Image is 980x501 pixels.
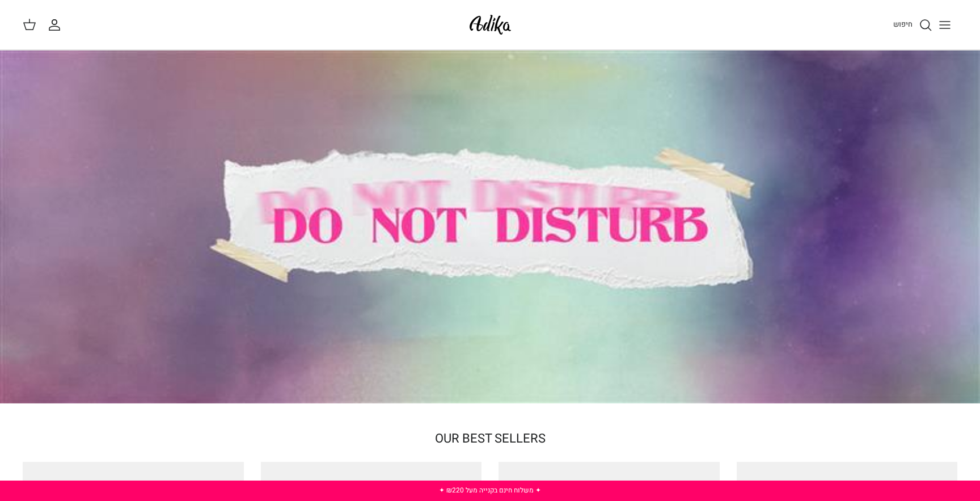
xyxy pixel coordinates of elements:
[439,485,541,495] a: ✦ משלוח חינם בקנייה מעל ₪220 ✦
[48,18,66,32] a: החשבון שלי
[893,18,932,32] a: חיפוש
[893,19,913,30] span: חיפוש
[466,11,514,38] img: Adika IL
[435,430,546,448] a: OUR BEST SELLERS
[932,12,957,37] button: Toggle menu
